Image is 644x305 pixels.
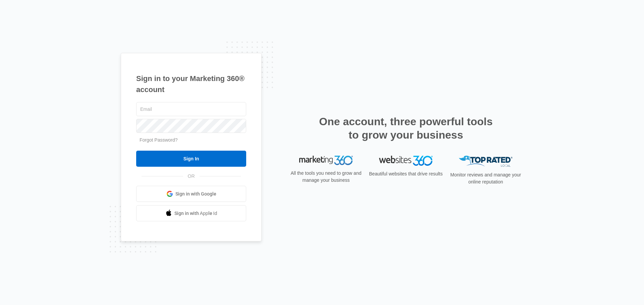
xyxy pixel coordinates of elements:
[459,156,513,167] img: Top Rated Local
[136,102,246,116] input: Email
[140,137,178,143] a: Forgot Password?
[175,190,216,198] span: Sign in with Google
[136,205,246,221] a: Sign in with Apple Id
[136,186,246,202] a: Sign in with Google
[288,170,364,184] p: All the tools you need to grow and manage your business
[174,210,217,217] span: Sign in with Apple Id
[317,115,495,142] h2: One account, three powerful tools to grow your business
[299,156,353,165] img: Marketing 360
[368,170,443,177] p: Beautiful websites that drive results
[136,151,246,167] input: Sign In
[183,173,200,180] span: OR
[379,156,433,165] img: Websites 360
[136,73,246,95] h1: Sign in to your Marketing 360® account
[448,171,523,185] p: Monitor reviews and manage your online reputation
